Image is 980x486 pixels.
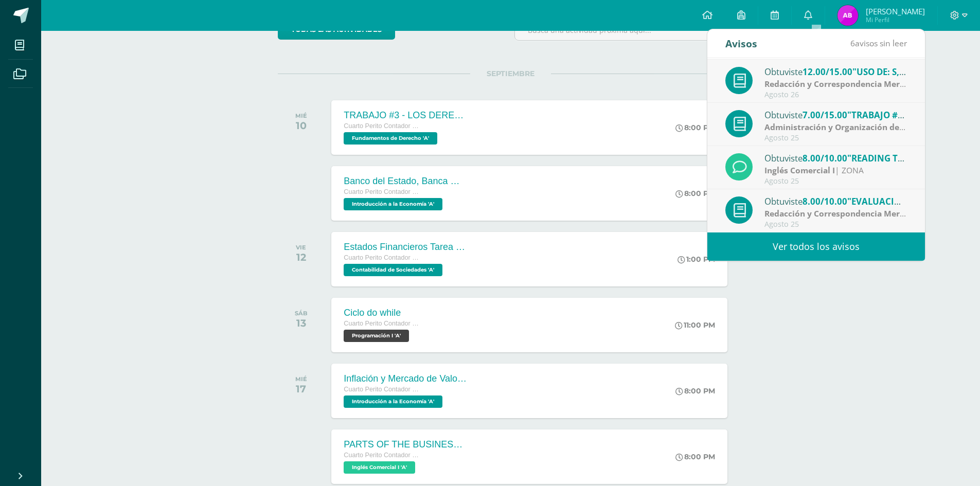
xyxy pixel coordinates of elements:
div: 13 [295,317,308,329]
div: TRABAJO #3 - LOS DERECHOS HUMANOS [344,110,467,121]
span: Introducción a la Economía 'A' [344,395,442,408]
span: Fundamentos de Derecho 'A' [344,132,437,145]
div: 10 [295,119,307,132]
span: Contabilidad de Sociedades 'A' [344,264,442,276]
span: 7.00/15.00 [803,109,847,121]
a: Ver todos los avisos [707,232,925,261]
span: "USO DE: S, C, Z, Y, LL." [852,66,947,78]
div: | ZONA [764,78,907,90]
div: MIÉ [295,112,307,119]
span: Cuarto Perito Contador con Orientación en Computación [344,188,421,195]
div: MIÉ [295,375,307,383]
span: "EVALUACIÓN" [847,195,912,207]
div: 12 [296,251,306,263]
span: 8.00/10.00 [803,195,847,207]
span: Cuarto Perito Contador con Orientación en Computación [344,452,421,459]
div: 8:00 PM [675,189,715,198]
div: Agosto 26 [764,91,907,99]
span: Mi Perfil [866,15,925,24]
div: 8:00 PM [675,386,715,395]
div: Ciclo do while [344,308,421,318]
div: Agosto 25 [764,220,907,229]
div: 17 [295,383,307,395]
span: Programación I 'A' [344,330,409,342]
span: "READING TIME!" [847,152,920,164]
div: 11:00 PM [675,320,715,330]
div: Agosto 25 [764,177,907,186]
span: Introducción a la Economía 'A' [344,198,442,210]
div: | ZONA [764,208,907,220]
div: 8:00 PM [675,123,715,132]
strong: Administración y Organización de Oficina [764,121,930,133]
strong: Redacción y Correspondencia Mercantil [764,208,922,219]
span: Cuarto Perito Contador con Orientación en Computación [344,386,421,393]
img: 9aab44f44ba1e614af3a17f0bbc5d78b.png [838,5,858,26]
span: avisos sin leer [850,38,907,49]
span: Cuarto Perito Contador con Orientación en Computación [344,320,421,327]
div: VIE [296,244,306,251]
span: 12.00/15.00 [803,66,852,78]
strong: Inglés Comercial I [764,165,835,176]
div: 1:00 PM [678,255,715,264]
div: Obtuviste en [764,151,907,165]
div: 8:00 PM [675,452,715,461]
span: [PERSON_NAME] [866,6,925,16]
span: Cuarto Perito Contador con Orientación en Computación [344,254,421,261]
span: 6 [850,38,855,49]
div: Obtuviste en [764,194,907,208]
span: Cuarto Perito Contador con Orientación en Computación [344,122,421,130]
div: | ZONA [764,165,907,176]
div: Obtuviste en [764,108,907,121]
span: Inglés Comercial I 'A' [344,461,415,474]
div: Agosto 25 [764,134,907,142]
div: Obtuviste en [764,65,907,78]
span: SEPTIEMBRE [470,69,551,78]
div: Banco del Estado, Banca Múltiple. [344,176,467,187]
strong: Redacción y Correspondencia Mercantil [764,78,922,89]
div: | ZONA [764,121,907,133]
div: Inflación y Mercado de Valores [344,373,467,384]
span: 8.00/10.00 [803,152,847,164]
div: SÁB [295,310,308,317]
div: PARTS OF THE BUSINESS LETTER [344,439,467,450]
div: Estados Financieros Tarea #67 [344,242,467,253]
